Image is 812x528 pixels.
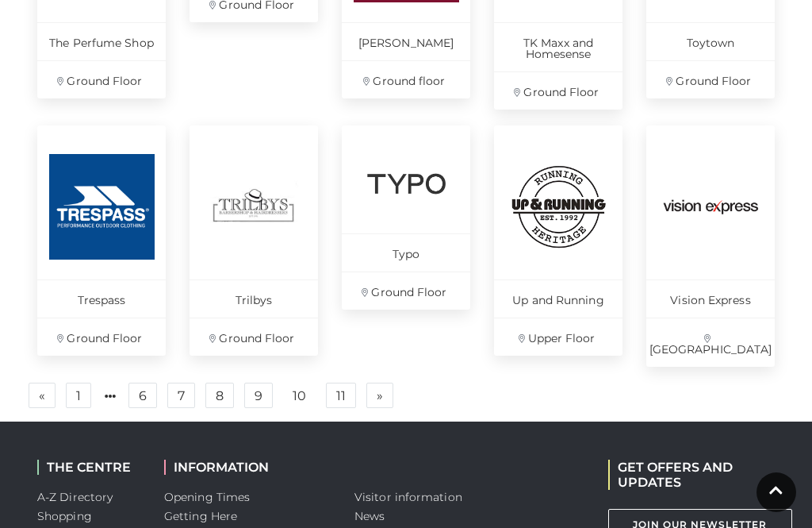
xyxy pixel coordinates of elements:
p: Ground Floor [190,318,318,356]
a: Opening Times [164,490,250,504]
a: Typo Ground Floor [342,125,470,310]
h2: INFORMATION [164,460,331,475]
h2: THE CENTRE [37,460,140,475]
h2: GET OFFERS AND UPDATES [608,460,775,490]
p: Typo [342,233,470,272]
p: Upper Floor [494,318,622,356]
p: Ground Floor [494,71,622,110]
p: Vision Express [646,279,775,318]
a: Trilbys Ground Floor [190,125,318,356]
p: Ground Floor [342,272,470,310]
a: Shopping [37,509,92,523]
a: Previous [29,383,56,408]
a: Next [366,383,393,408]
p: Trilbys [190,279,318,318]
p: Ground floor [342,60,470,98]
p: Ground Floor [37,318,166,356]
a: Visitor information [354,490,462,504]
p: Up and Running [494,279,622,318]
p: Ground Floor [37,60,166,98]
p: TK Maxx and Homesense [494,22,622,71]
a: 9 [244,383,273,408]
p: Toytown [646,22,775,60]
a: Trespass Ground Floor [37,125,166,356]
p: The Perfume Shop [37,22,166,60]
a: 8 [205,383,234,408]
p: [PERSON_NAME] [342,22,470,60]
a: 7 [167,383,195,408]
a: 10 [283,383,316,409]
a: 1 [66,383,91,408]
a: A-Z Directory [37,490,113,504]
p: [GEOGRAPHIC_DATA] [646,318,775,367]
a: Getting Here [164,509,237,523]
a: Up and Running Upper Floor [494,125,622,356]
a: 6 [128,383,157,408]
a: Vision Express [GEOGRAPHIC_DATA] [646,125,775,367]
span: « [39,390,45,401]
a: News [354,509,385,523]
span: » [377,390,383,401]
p: Ground Floor [646,60,775,98]
a: 11 [326,383,356,408]
p: Trespass [37,279,166,318]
